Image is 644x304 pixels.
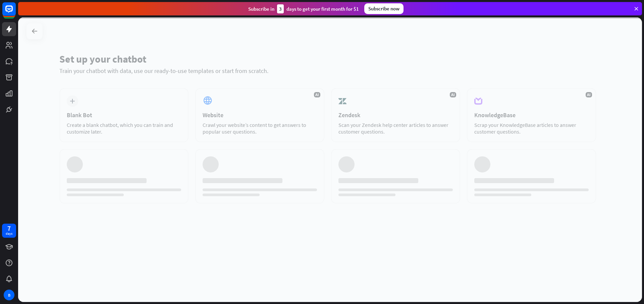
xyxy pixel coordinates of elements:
[4,290,14,300] div: B
[277,4,284,13] div: 3
[6,231,12,236] div: days
[2,224,16,238] a: 7 days
[248,4,359,13] div: Subscribe in days to get your first month for $1
[364,3,404,14] div: Subscribe now
[7,225,11,231] div: 7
